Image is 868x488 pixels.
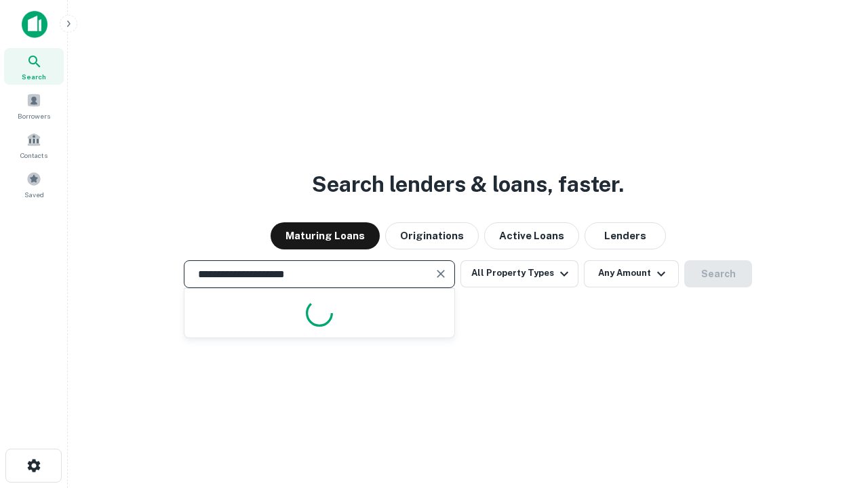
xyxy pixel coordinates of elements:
[4,87,64,124] a: Borrowers
[4,127,64,163] a: Contacts
[271,222,380,249] button: Maturing Loans
[431,264,450,283] button: Clear
[484,222,579,249] button: Active Loans
[24,189,44,200] span: Saved
[4,166,64,203] a: Saved
[4,48,64,85] a: Search
[385,222,479,249] button: Originations
[20,150,47,161] span: Contacts
[460,260,578,287] button: All Property Types
[585,222,666,249] button: Lenders
[18,110,50,121] span: Borrowers
[584,260,679,287] button: Any Amount
[312,168,624,201] h3: Search lenders & loans, faster.
[22,11,47,38] img: capitalize-icon.png
[22,71,46,82] span: Search
[800,380,868,445] iframe: Chat Widget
